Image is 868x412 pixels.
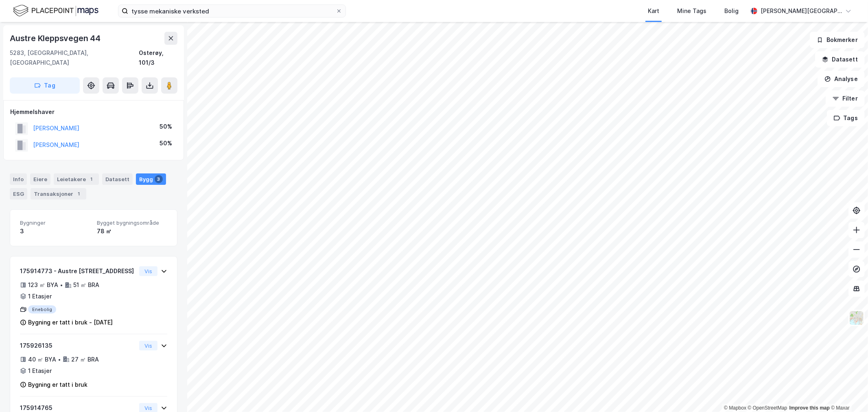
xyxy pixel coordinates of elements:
div: • [60,282,63,288]
input: Søk på adresse, matrikkel, gårdeiere, leietakere eller personer [128,5,336,17]
div: Transaksjoner [31,188,86,199]
div: Mine Tags [677,6,706,16]
button: Tag [10,77,80,94]
div: Datasett [102,173,133,185]
div: 1 Etasjer [28,366,52,376]
div: 50% [160,138,172,148]
button: Filter [826,90,865,107]
img: logo.f888ab2527a4732fd821a326f86c7f29.svg [13,4,98,18]
div: 175926135 [20,341,136,351]
div: Bygg [136,173,166,185]
div: Hjemmelshaver [10,107,177,117]
a: Mapbox [724,405,746,411]
iframe: Chat Widget [827,373,868,412]
div: 40 ㎡ BYA [28,355,56,364]
span: Bygget bygningsområde [97,219,167,226]
div: Kart [648,6,659,16]
div: [PERSON_NAME][GEOGRAPHIC_DATA] [761,6,842,16]
a: OpenStreetMap [748,405,787,411]
div: 78 ㎡ [97,226,167,236]
div: Leietakere [54,173,99,185]
a: Improve this map [789,405,830,411]
div: 1 [87,175,96,183]
div: Info [10,173,27,185]
button: Bokmerker [810,32,865,48]
div: Osterøy, 101/3 [139,48,177,68]
div: 5283, [GEOGRAPHIC_DATA], [GEOGRAPHIC_DATA] [10,48,139,68]
div: Bolig [724,6,739,16]
div: • [58,356,61,363]
div: Austre Kleppsvegen 44 [10,32,102,45]
span: Bygninger [20,219,90,226]
div: ESG [10,188,27,199]
div: Eiere [30,173,50,185]
div: Bygning er tatt i bruk [28,380,87,390]
div: Bygning er tatt i bruk - [DATE] [28,318,113,327]
div: 3 [155,175,163,183]
div: 27 ㎡ BRA [71,355,99,364]
div: 175914773 - Austre [STREET_ADDRESS] [20,266,136,276]
div: 3 [20,226,90,236]
button: Analyse [818,71,865,87]
div: 123 ㎡ BYA [28,280,58,290]
button: Datasett [815,51,865,68]
div: 50% [160,122,172,131]
img: Z [849,310,864,326]
button: Vis [139,341,157,351]
button: Tags [827,110,865,126]
div: 51 ㎡ BRA [73,280,99,290]
button: Vis [139,266,157,276]
div: 1 Etasjer [28,291,52,301]
div: 1 [75,190,83,198]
